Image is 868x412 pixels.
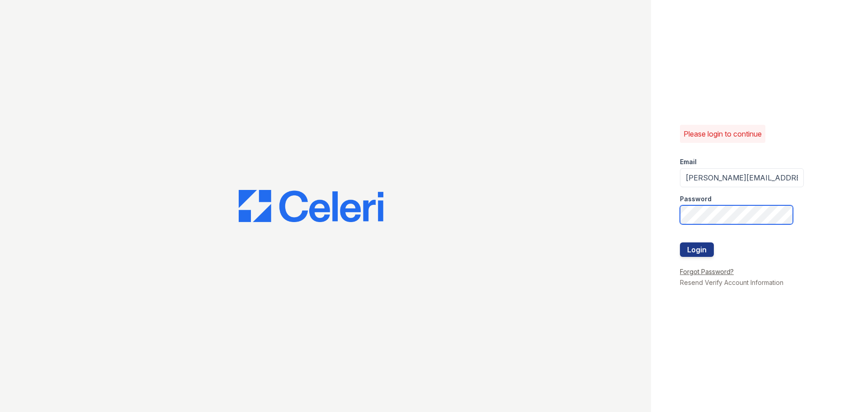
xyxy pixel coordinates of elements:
label: Password [680,194,712,204]
button: Login [680,242,714,257]
label: Email [680,157,697,166]
p: Please login to continue [684,128,762,139]
a: Resend Verify Account Information [680,279,783,286]
a: Forgot Password? [680,268,734,275]
img: CE_Logo_Blue-a8612792a0a2168367f1c8372b55b34899dd931a85d93a1a3d3e32e68fde9ad4.png [239,190,383,223]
